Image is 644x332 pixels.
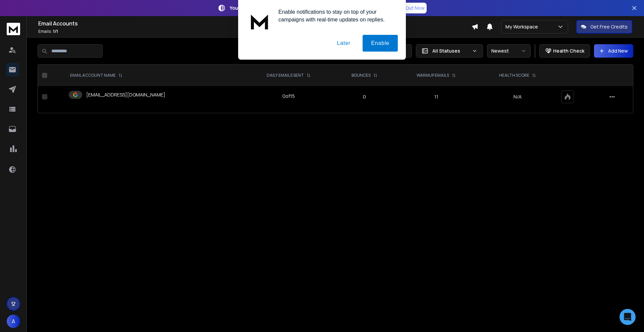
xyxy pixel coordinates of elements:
[417,73,449,78] p: WARMUP EMAILS
[338,93,391,100] p: 0
[267,73,304,78] p: DAILY EMAILS SENT
[7,315,20,328] button: A
[482,93,553,100] p: N/A
[273,8,398,23] div: Enable notifications to stay on top of your campaigns with real-time updates on replies.
[620,309,636,325] div: Open Intercom Messenger
[86,91,165,98] p: [EMAIL_ADDRESS][DOMAIN_NAME]
[352,73,371,78] p: BOUNCES
[70,73,122,78] div: EMAIL ACCOUNT NAME
[395,86,478,108] td: 11
[282,93,295,99] div: 0 of 15
[499,73,529,78] p: HEALTH SCORE
[246,8,273,35] img: notification icon
[328,35,359,52] button: Later
[363,35,398,52] button: Enable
